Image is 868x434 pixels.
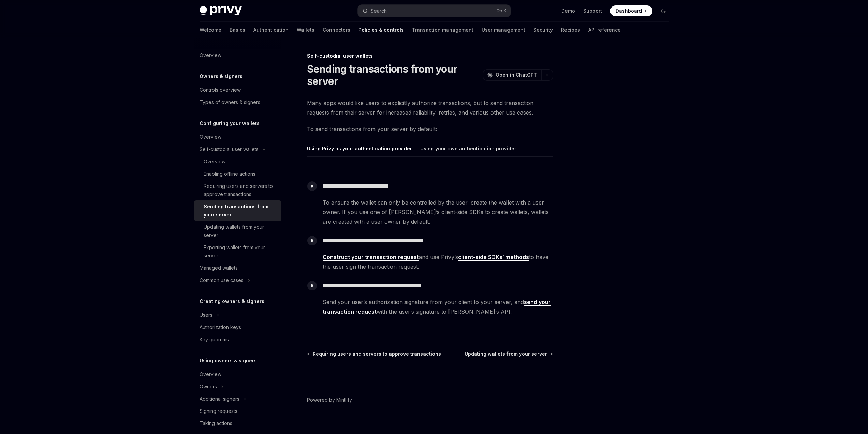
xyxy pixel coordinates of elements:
span: and use Privy’s to have the user sign the transaction request. [323,252,553,271]
a: Construct your transaction request [323,254,419,261]
div: Owners [200,383,217,391]
div: Overview [200,133,221,141]
a: Sending transactions from your server [194,200,281,221]
button: Toggle Owners section [194,380,281,393]
span: Dashboard [616,8,642,14]
h5: Configuring your wallets [200,119,260,128]
div: Updating wallets from your server [204,223,277,239]
a: Types of owners & signers [194,96,281,108]
span: Ctrl K [496,8,506,14]
span: To ensure the wallet can only be controlled by the user, create the wallet with a user owner. If ... [323,198,553,226]
img: dark logo [200,6,242,16]
div: Managed wallets [200,264,238,272]
div: Search... [371,7,390,15]
a: Overview [194,368,281,380]
a: Taking actions [194,417,281,430]
div: Requiring users and servers to approve transactions [204,182,277,198]
span: Updating wallets from your server [465,350,547,357]
a: Updating wallets from your server [465,350,552,357]
a: Updating wallets from your server [194,221,281,241]
button: Open search [358,5,511,17]
div: Additional signers [200,395,239,403]
h1: Sending transactions from your server [307,63,480,87]
a: Authorization keys [194,321,281,333]
div: Using Privy as your authentication provider [307,140,412,156]
a: Dashboard [610,5,652,16]
div: Overview [200,370,221,378]
div: Authorization keys [200,323,241,331]
a: Overview [194,131,281,143]
span: Many apps would like users to explicitly authorize transactions, but to send transaction requests... [307,98,553,117]
a: Overview [194,49,281,61]
button: Toggle Users section [194,309,281,321]
a: Controls overview [194,84,281,96]
a: Welcome [200,22,221,38]
a: Wallets [297,22,314,38]
span: Send your user’s authorization signature from your client to your server, and with the user’s sig... [323,297,553,316]
a: API reference [588,22,621,38]
div: Sending transactions from your server [204,203,277,219]
a: Policies & controls [358,22,404,38]
div: Self-custodial user wallets [200,145,259,153]
a: Powered by Mintlify [307,396,352,403]
button: Open in ChatGPT [483,69,541,81]
div: Self-custodial user wallets [307,53,553,59]
a: Signing requests [194,405,281,417]
h5: Using owners & signers [200,357,257,365]
a: User management [482,22,525,38]
div: Types of owners & signers [200,98,260,106]
button: Toggle Self-custodial user wallets section [194,143,281,155]
div: Key quorums [200,335,229,344]
a: Requiring users and servers to approve transactions [194,180,281,200]
a: Demo [561,8,575,14]
button: Toggle Additional signers section [194,393,281,405]
span: To send transactions from your server by default: [307,124,553,134]
h5: Creating owners & signers [200,297,264,305]
a: Support [583,8,602,14]
span: Open in ChatGPT [496,72,537,78]
a: Requiring users and servers to approve transactions [308,350,441,357]
div: Controls overview [200,86,241,94]
a: Managed wallets [194,262,281,274]
button: Toggle dark mode [658,5,669,16]
div: Enabling offline actions [204,170,255,178]
a: Authentication [253,22,289,38]
div: Using your own authentication provider [420,140,516,156]
a: Security [533,22,553,38]
a: client-side SDKs’ methods [458,254,529,261]
a: Exporting wallets from your server [194,241,281,262]
span: Requiring users and servers to approve transactions [313,350,441,357]
button: Toggle Common use cases section [194,274,281,286]
div: Common use cases [200,276,244,284]
a: Connectors [323,22,350,38]
a: Enabling offline actions [194,168,281,180]
div: Overview [200,51,221,59]
div: Signing requests [200,407,237,415]
a: Key quorums [194,333,281,346]
div: Taking actions [200,419,232,428]
div: Users [200,311,212,319]
a: Recipes [561,22,580,38]
h5: Owners & signers [200,72,242,80]
a: Overview [194,155,281,168]
div: Overview [204,158,225,166]
a: Basics [230,22,245,38]
a: Transaction management [412,22,473,38]
div: Exporting wallets from your server [204,243,277,260]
